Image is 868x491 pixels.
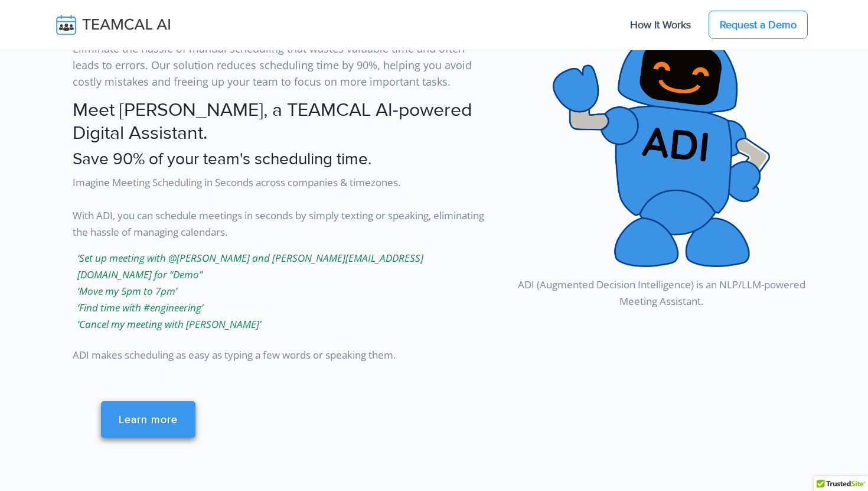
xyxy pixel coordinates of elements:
[709,11,808,39] a: Request a Demo
[73,31,492,90] p: Eliminate the hassle of manual scheduling that wastes valuable time and often leads to errors. Ou...
[73,174,492,240] p: Imagine Meeting Scheduling in Seconds across companies & timezones. With ADI, you can schedule me...
[77,251,423,331] i: ‘Set up meeting with @[PERSON_NAME] and [PERSON_NAME][EMAIL_ADDRESS][DOMAIN_NAME] for “Demo” ‘Mov...
[506,267,817,310] p: ADI (Augmented Decision Intelligence) is an NLP/LLM-powered Meeting Assistant.
[553,25,770,267] img: pic
[618,12,703,37] a: How It Works
[73,149,492,170] h3: Save 90% of your team's scheduling time.
[73,342,492,363] p: ADI makes scheduling as easy as typing a few words or speaking them.
[73,99,492,145] h2: Meet [PERSON_NAME], a TEAMCAL AI-powered Digital Assistant.
[101,401,195,438] a: Learn more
